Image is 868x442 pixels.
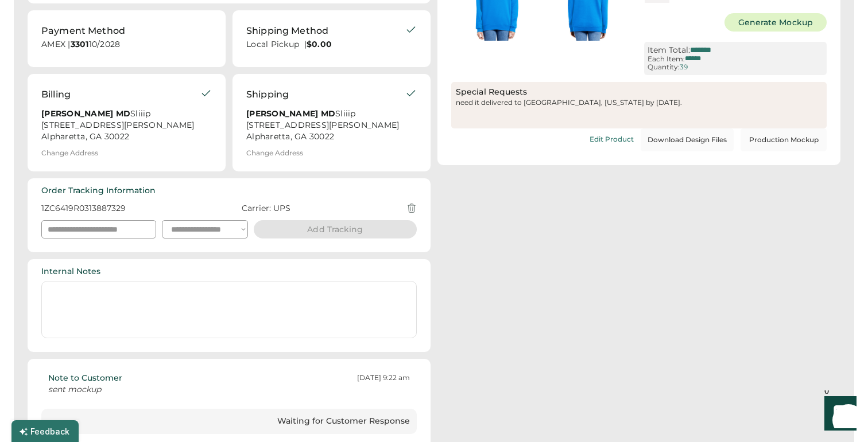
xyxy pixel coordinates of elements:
[41,24,125,38] div: Payment Method
[41,88,71,101] div: Billing
[648,45,690,55] div: Item Total:
[254,220,417,238] button: Add Tracking
[242,203,290,214] div: Carrier: UPS
[456,87,822,98] div: Special Requests
[741,128,827,151] button: Production Mockup
[307,39,332,49] strong: $0.00
[277,416,410,427] div: Waiting for Customer Response
[246,149,303,157] div: Change Address
[246,88,289,101] div: Shipping
[41,108,130,119] strong: [PERSON_NAME] MD
[41,39,212,53] div: AMEX | 10/2028
[813,390,863,440] iframe: Front Chat
[71,39,89,49] strong: 3301
[41,203,126,214] div: 1ZC6419R0313887329
[456,98,822,124] div: need it delivered to [GEOGRAPHIC_DATA], [US_STATE] by [DATE].
[680,63,688,71] div: 39
[724,13,827,32] button: Generate Mockup
[48,384,410,396] div: sent mockup
[641,128,734,151] button: Download Design Files
[648,63,680,71] div: Quantity:
[41,266,100,277] div: Internal Notes
[246,39,405,50] div: Local Pickup |
[590,135,634,143] div: Edit Product
[41,108,200,143] div: Sliiip [STREET_ADDRESS][PERSON_NAME] Alpharetta, GA 30022
[648,55,685,63] div: Each Item:
[41,149,98,157] div: Change Address
[246,108,335,119] strong: [PERSON_NAME] MD
[357,373,410,383] div: [DATE] 9:22 am
[48,373,122,384] div: Note to Customer
[246,24,328,38] div: Shipping Method
[246,108,405,143] div: Sliiip [STREET_ADDRESS][PERSON_NAME] Alpharetta, GA 30022
[41,185,156,197] div: Order Tracking Information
